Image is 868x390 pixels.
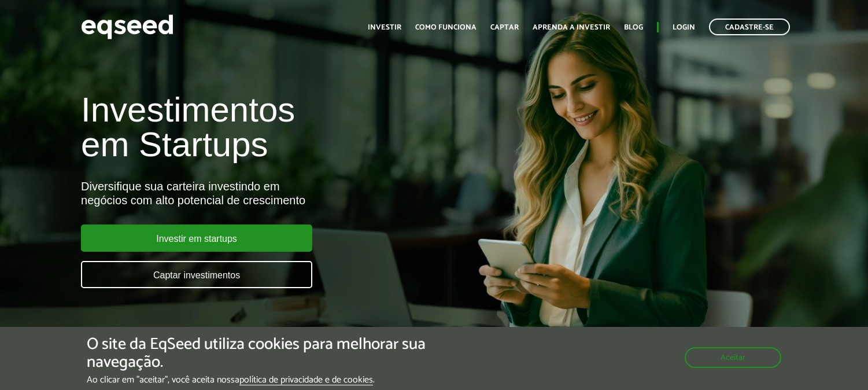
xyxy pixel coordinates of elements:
a: Como funciona [415,24,477,31]
a: Captar investimentos [81,261,312,288]
p: Ao clicar em "aceitar", você aceita nossa . [87,374,503,385]
a: Login [673,24,695,31]
a: Captar [490,24,519,31]
a: política de privacidade e de cookies [239,376,373,385]
h1: Investimentos em Startups [81,93,498,162]
a: Blog [624,24,643,31]
img: EqSeed [81,12,173,42]
h5: O site da EqSeed utiliza cookies para melhorar sua navegação. [87,336,503,371]
a: Investir em startups [81,225,312,252]
div: Diversifique sua carteira investindo em negócios com alto potencial de crescimento [81,179,498,207]
a: Aprenda a investir [533,24,610,31]
a: Investir [368,24,401,31]
button: Aceitar [685,347,781,368]
a: Cadastre-se [709,19,790,35]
